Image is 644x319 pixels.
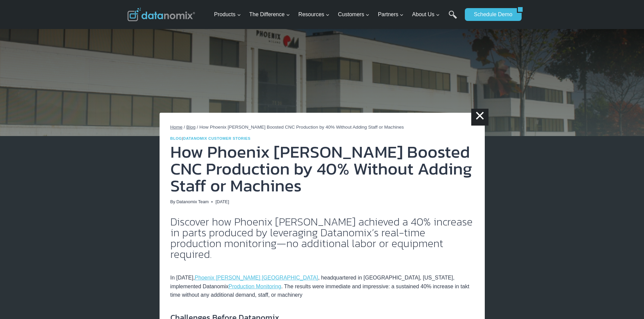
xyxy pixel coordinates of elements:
[199,125,404,130] span: How Phoenix [PERSON_NAME] Boosted CNC Production by 40% Without Adding Staff or Machines
[229,284,281,289] a: Production Monitoring
[249,10,290,19] span: The Difference
[412,10,440,19] span: About Us
[170,136,182,140] a: Blog
[215,198,229,205] time: [DATE]
[195,275,318,281] a: Phoenix [PERSON_NAME] [GEOGRAPHIC_DATA]
[186,125,195,130] a: Blog
[214,10,241,19] span: Products
[170,265,474,299] p: In [DATE], , headquartered in [GEOGRAPHIC_DATA], [US_STATE], implemented Datanomix . The results ...
[183,136,251,140] a: Datanomix Customer Stories
[197,125,198,130] span: /
[127,8,195,21] img: Datanomix
[170,143,474,194] h1: How Phoenix [PERSON_NAME] Boosted CNC Production by 40% Without Adding Staff or Machines
[170,216,474,260] h2: Discover how Phoenix [PERSON_NAME] achieved a 40% increase in parts produced by leveraging Datano...
[338,10,369,19] span: Customers
[471,109,488,126] a: ×
[170,124,474,131] nav: Breadcrumbs
[299,10,330,19] span: Resources
[465,8,517,21] a: Schedule Demo
[170,198,175,205] span: By
[449,10,457,26] a: Search
[184,125,185,130] span: /
[211,4,461,26] nav: Primary Navigation
[176,199,209,204] a: Datanomix Team
[170,136,251,140] span: |
[170,125,183,130] a: Home
[378,10,404,19] span: Partners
